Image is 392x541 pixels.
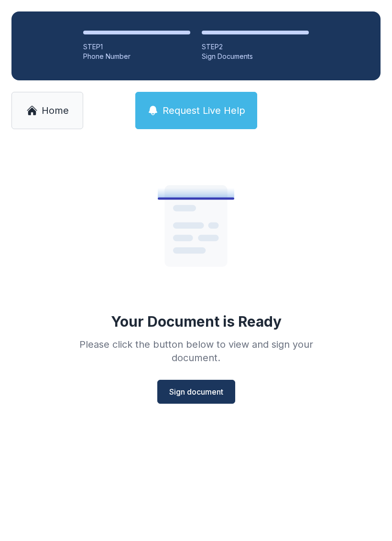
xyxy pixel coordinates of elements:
div: Sign Documents [202,52,309,61]
div: Phone Number [83,52,190,61]
span: Request Live Help [163,104,245,117]
div: STEP 1 [83,42,190,52]
div: STEP 2 [202,42,309,52]
div: Please click the button below to view and sign your document. [58,338,334,364]
span: Home [42,104,69,117]
span: Sign document [169,386,223,397]
div: Your Document is Ready [111,313,282,330]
